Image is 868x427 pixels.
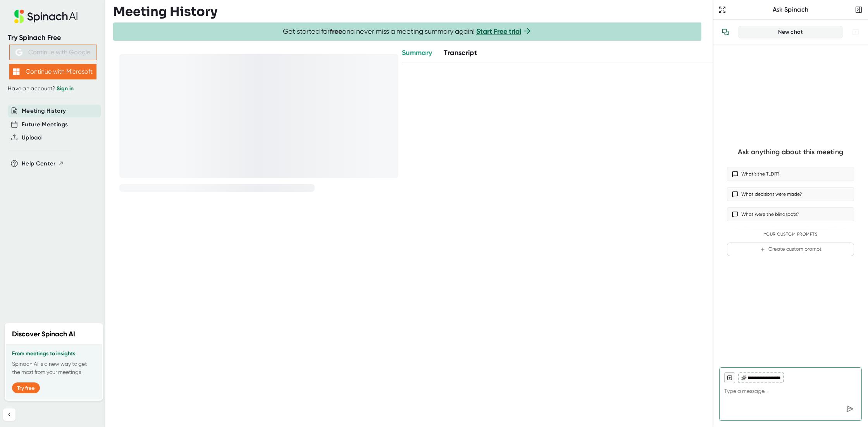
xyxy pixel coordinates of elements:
[113,4,217,19] h3: Meeting History
[22,159,56,168] span: Help Center
[402,48,432,57] span: Summary
[12,351,96,357] h3: From meetings to insights
[22,120,68,129] button: Future Meetings
[843,402,857,416] div: Send message
[743,29,838,36] div: New chat
[727,187,854,201] button: What decisions were made?
[853,4,864,15] button: Close conversation sidebar
[8,33,98,42] div: Try Spinach Free
[57,85,74,92] a: Sign in
[22,159,64,168] button: Help Center
[738,148,843,157] div: Ask anything about this meeting
[444,48,477,57] span: Transcript
[727,243,854,256] button: Create custom prompt
[402,48,432,58] button: Summary
[22,133,41,142] button: Upload
[9,64,96,79] button: Continue with Microsoft
[12,360,96,376] p: Spinach AI is a new way to get the most from your meetings
[330,27,342,36] b: free
[444,48,477,58] button: Transcript
[9,45,96,60] button: Continue with Google
[22,107,66,115] button: Meeting History
[8,85,98,92] div: Have an account?
[717,4,728,15] button: Expand to Ask Spinach page
[718,24,733,40] button: View conversation history
[728,6,853,14] div: Ask Spinach
[12,329,75,339] h2: Discover Spinach AI
[283,27,532,36] span: Get started for and never miss a meeting summary again!
[3,408,15,421] button: Collapse sidebar
[12,382,40,393] button: Try free
[727,232,854,237] div: Your Custom Prompts
[15,49,22,56] img: Aehbyd4JwY73AAAAAElFTkSuQmCC
[476,27,521,36] a: Start Free trial
[727,167,854,181] button: What’s the TLDR?
[727,207,854,221] button: What were the blindspots?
